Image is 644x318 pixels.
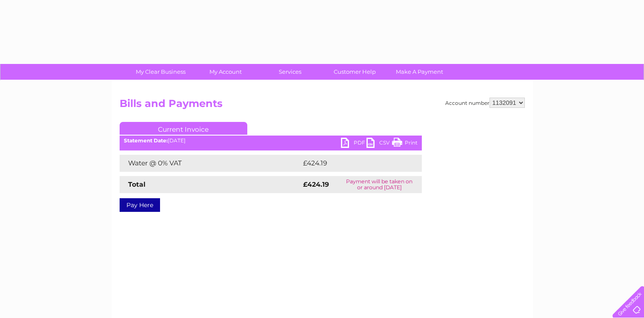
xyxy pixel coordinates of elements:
[120,198,160,212] a: Pay Here
[120,138,422,144] div: [DATE]
[337,176,422,193] td: Payment will be taken on or around [DATE]
[255,64,325,80] a: Services
[341,138,366,150] a: PDF
[301,155,406,172] td: £424.19
[392,138,418,150] a: Print
[320,64,390,80] a: Customer Help
[190,64,260,80] a: My Account
[120,122,247,135] a: Current Invoice
[126,64,196,80] a: My Clear Business
[120,98,525,114] h2: Bills and Payments
[445,98,525,108] div: Account number
[303,180,329,188] strong: £424.19
[384,64,455,80] a: Make A Payment
[366,138,392,150] a: CSV
[124,137,168,144] b: Statement Date:
[120,155,301,172] td: Water @ 0% VAT
[128,180,146,188] strong: Total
